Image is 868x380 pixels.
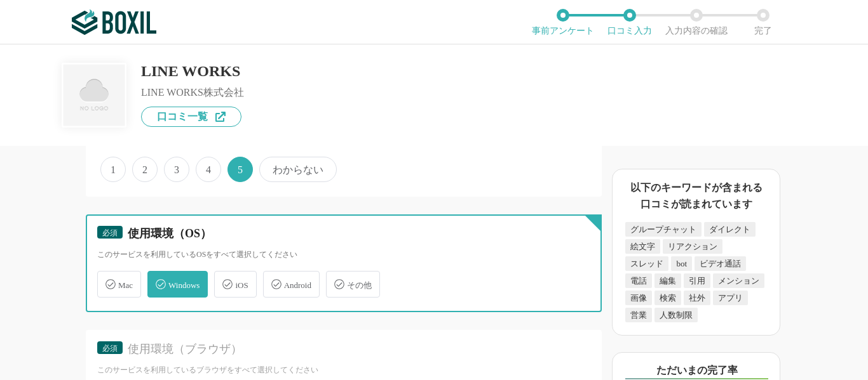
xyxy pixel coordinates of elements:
[625,256,668,271] div: スレッド
[713,291,748,305] div: アプリ
[141,63,244,79] div: LINE WORKS
[596,9,663,36] li: 口コミ入力
[97,365,590,376] div: このサービスを利用しているブラウザをすべて選択してください
[141,107,241,127] a: 口コミ一覧
[625,291,652,305] div: 画像
[625,273,652,288] div: 電話
[196,157,221,182] span: 4
[164,157,189,182] span: 3
[625,239,660,254] div: 絵文字
[625,180,767,212] div: 以下のキーワードが含まれる口コミが読まれています
[671,256,692,271] div: bot
[132,157,158,182] span: 2
[128,226,572,242] div: 使用環境（OS）
[704,222,756,237] div: ダイレクト
[141,88,244,98] div: LINE WORKS株式会社
[663,239,722,254] div: リアクション
[157,112,208,122] span: 口コミ一覧
[625,308,652,322] div: 営業
[663,9,729,36] li: 入力内容の確認
[259,157,337,182] span: わからない
[654,308,698,322] div: 人数制限
[100,157,126,182] span: 1
[72,10,156,35] img: ボクシルSaaS_ロゴ
[284,280,311,290] span: Android
[128,341,572,357] div: 使用環境（ブラウザ）
[235,280,248,290] span: iOS
[102,344,118,353] span: 必須
[713,273,764,288] div: メンション
[97,249,590,260] div: このサービスを利用しているOSをすべて選択してください
[684,273,710,288] div: 引用
[654,273,681,288] div: 編集
[529,9,596,36] li: 事前アンケート
[625,363,768,379] div: ただいまの完了率
[684,291,710,305] div: 社外
[168,280,200,290] span: Windows
[102,228,118,237] span: 必須
[695,256,746,271] div: ビデオ通話
[227,157,253,182] span: 5
[347,280,372,290] span: その他
[625,222,702,237] div: グループチャット
[654,291,681,305] div: 検索
[729,9,796,36] li: 完了
[118,280,133,290] span: Mac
